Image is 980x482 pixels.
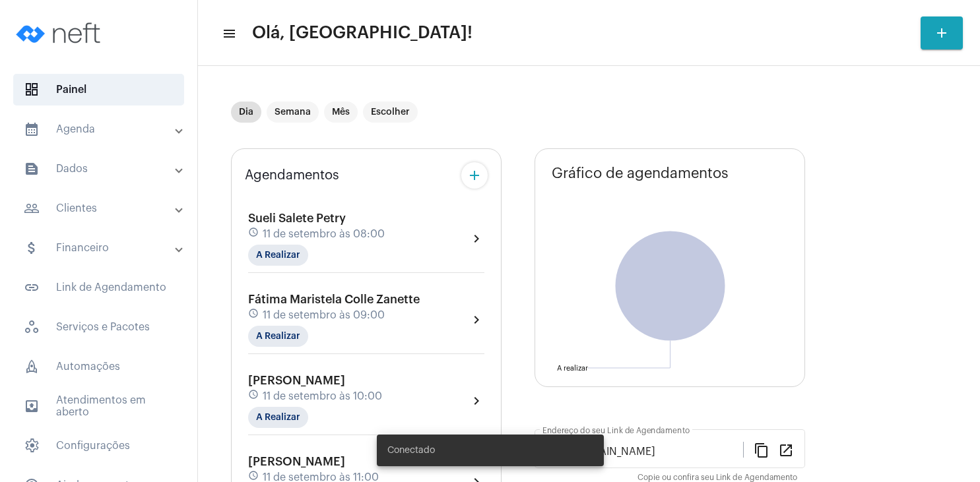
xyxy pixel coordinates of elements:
mat-chip: A Realizar [248,407,308,428]
mat-panel-title: Clientes [24,200,176,216]
span: Atendimentos em aberto [13,390,184,422]
mat-expansion-panel-header: sidenav iconClientes [8,193,197,224]
mat-chip: Semana [267,102,319,123]
span: [PERSON_NAME] [248,375,345,386]
mat-icon: schedule [248,308,260,322]
span: Serviços e Pacotes [13,311,184,343]
span: sidenav icon [24,319,40,335]
mat-expansion-panel-header: sidenav iconDados [8,153,197,185]
text: A realizar [557,365,588,372]
span: 11 de setembro às 10:00 [263,390,382,402]
mat-icon: sidenav icon [24,398,40,414]
mat-icon: sidenav icon [24,240,40,256]
span: sidenav icon [24,82,40,98]
span: Fátima Maristela Colle Zanette [248,293,420,305]
span: Gráfico de agendamentos [552,166,729,181]
span: Agendamentos [245,168,339,183]
mat-icon: add [467,167,482,183]
span: Automações [13,351,184,382]
mat-icon: chevron_right [469,312,484,328]
mat-chip: A Realizar [248,326,308,347]
mat-icon: schedule [248,389,260,404]
span: Configurações [13,430,184,462]
mat-chip: A Realizar [248,245,308,266]
span: 11 de setembro às 08:00 [263,228,385,240]
span: Link de Agendamento [13,272,184,303]
mat-icon: sidenav icon [24,121,40,137]
span: sidenav icon [24,359,40,375]
mat-chip: Mês [324,102,358,123]
mat-panel-title: Dados [24,161,176,177]
mat-icon: sidenav icon [24,161,40,177]
span: Painel [13,74,184,105]
span: Olá, [GEOGRAPHIC_DATA]! [252,22,473,44]
span: sidenav icon [24,438,40,454]
mat-icon: chevron_right [469,231,484,247]
span: Sueli Salete Petry [248,212,346,224]
input: Link [542,446,743,458]
mat-icon: add [934,25,950,41]
mat-icon: content_copy [754,442,769,458]
mat-panel-title: Agenda [24,121,176,137]
mat-icon: schedule [248,227,260,241]
mat-icon: open_in_new [778,442,794,458]
mat-expansion-panel-header: sidenav iconAgenda [8,113,197,145]
mat-icon: sidenav icon [222,26,235,42]
mat-chip: Escolher [363,102,418,123]
mat-panel-title: Financeiro [24,240,176,256]
span: 11 de setembro às 09:00 [263,309,385,321]
mat-icon: sidenav icon [24,200,40,216]
mat-chip: Dia [231,102,261,123]
span: [PERSON_NAME] [248,456,345,467]
span: Conectado [387,444,435,457]
mat-icon: sidenav icon [24,280,40,295]
mat-icon: chevron_right [469,393,484,409]
mat-expansion-panel-header: sidenav iconFinanceiro [8,232,197,264]
img: logo-neft-novo-2.png [11,7,110,59]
